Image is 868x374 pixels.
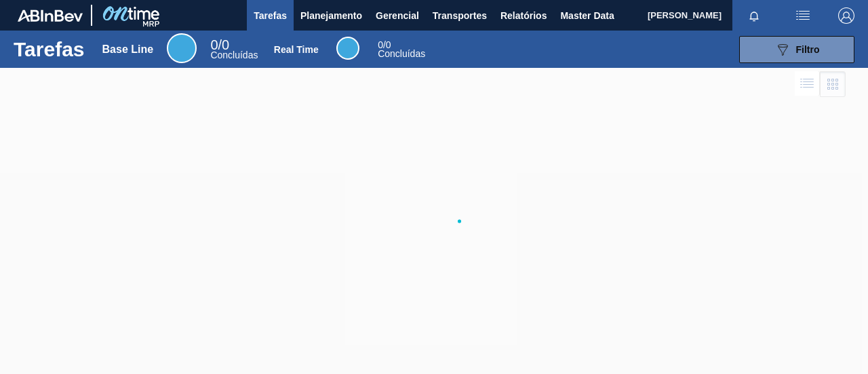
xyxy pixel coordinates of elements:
[210,39,258,60] div: Base Line
[732,6,776,25] button: Notificações
[18,10,83,22] img: TNhmsLtSVTkK8tSr43FrP2fwEKptu5GPRR3wAAAABJRU5ErkJggg==
[378,48,425,59] span: Concluídas
[210,50,258,60] span: Concluídas
[378,39,383,50] span: 0
[210,37,218,52] span: 0
[796,44,820,55] span: Filtro
[739,36,854,63] button: Filtro
[433,7,487,24] span: Transportes
[254,7,287,24] span: Tarefas
[838,7,854,24] img: Logout
[14,41,85,57] h1: Tarefas
[378,39,391,50] span: / 0
[560,7,614,24] span: Master Data
[210,37,229,52] span: / 0
[167,33,197,63] div: Base Line
[378,41,425,58] div: Real Time
[274,44,319,55] div: Real Time
[102,43,154,56] div: Base Line
[300,7,362,24] span: Planejamento
[376,7,419,24] span: Gerencial
[500,7,547,24] span: Relatórios
[336,37,359,60] div: Real Time
[795,7,811,24] img: userActions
